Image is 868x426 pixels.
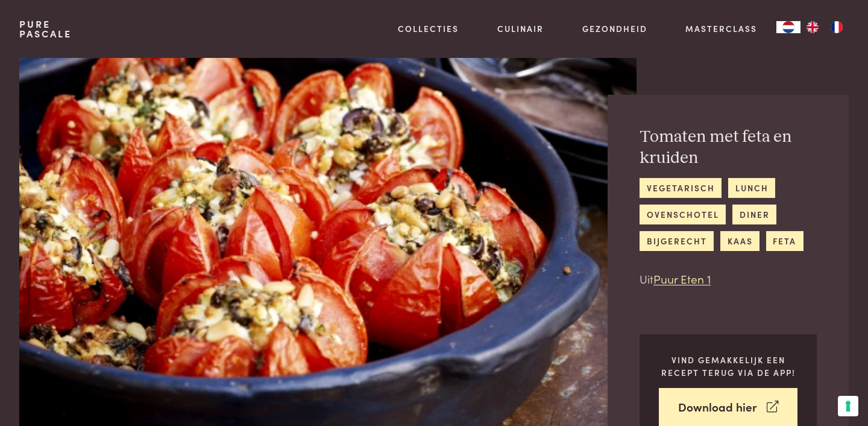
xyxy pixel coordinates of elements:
[776,21,800,33] div: Language
[776,21,849,33] aside: Language selected: Nederlands
[653,270,711,287] a: Puur Eten 1
[776,21,800,33] a: NL
[497,22,544,35] a: Culinair
[732,205,776,224] a: diner
[800,21,825,33] a: EN
[640,127,817,168] h2: Tomaten met feta en kruiden
[19,19,72,39] a: PurePascale
[659,388,797,426] a: Download hier
[838,396,858,416] button: Uw voorkeuren voor toestemming voor trackingtechnologieën
[640,178,722,198] a: vegetarisch
[720,231,759,251] a: kaas
[728,178,775,198] a: lunch
[398,22,459,35] a: Collecties
[825,21,849,33] a: FR
[640,205,726,224] a: ovenschotel
[640,231,714,251] a: bijgerecht
[640,270,817,288] p: Uit
[766,231,804,251] a: feta
[685,22,757,35] a: Masterclass
[800,21,849,33] ul: Language list
[659,354,797,378] p: Vind gemakkelijk een recept terug via de app!
[582,22,647,35] a: Gezondheid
